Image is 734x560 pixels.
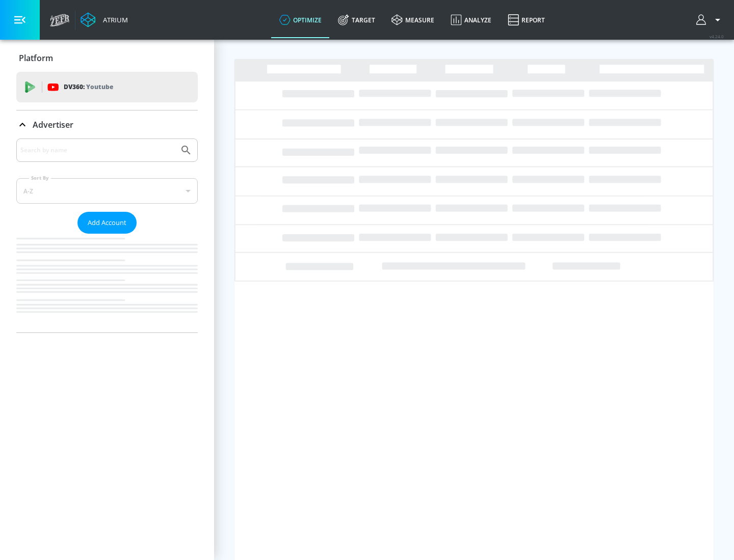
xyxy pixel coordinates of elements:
a: Target [330,2,383,38]
div: Advertiser [16,138,198,332]
div: Atrium [99,15,128,24]
a: Atrium [81,12,128,27]
a: Report [500,2,553,38]
a: optimize [271,2,330,38]
div: Platform [16,44,198,72]
p: Advertiser [33,119,73,130]
p: Youtube [86,81,113,92]
input: Search by name [20,144,175,157]
p: Platform [19,52,53,64]
a: measure [383,2,442,38]
button: Add Account [77,212,137,234]
span: v 4.24.0 [710,34,724,39]
div: DV360: Youtube [16,72,198,102]
nav: list of Advertiser [16,234,198,332]
div: Advertiser [16,110,198,139]
span: Add Account [88,217,126,229]
label: Sort By [29,175,51,181]
div: A-Z [16,178,198,204]
a: Analyze [442,2,500,38]
p: DV360: [64,81,113,93]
